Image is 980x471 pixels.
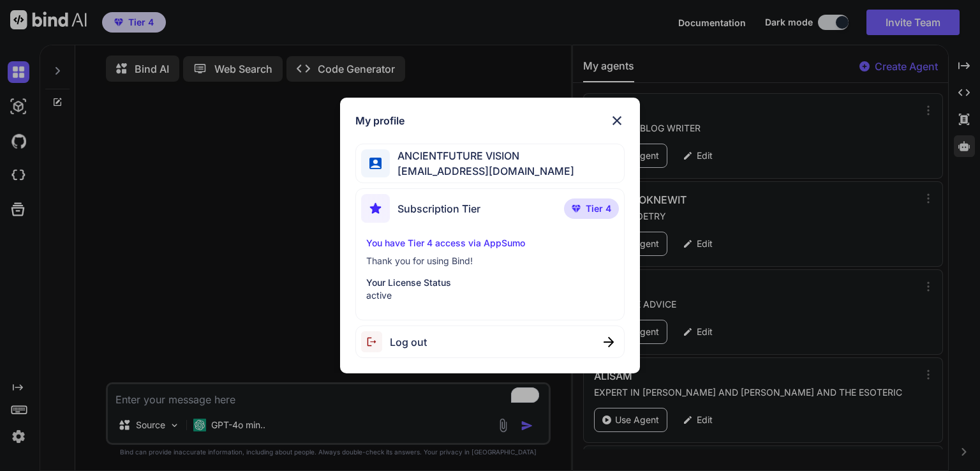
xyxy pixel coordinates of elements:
span: [EMAIL_ADDRESS][DOMAIN_NAME] [390,163,574,179]
img: profile [369,158,382,170]
img: subscription [361,194,390,223]
img: logout [361,331,390,352]
span: Subscription Tier [397,201,480,216]
p: Thank you for using Bind! [366,255,613,267]
img: close [609,113,625,128]
span: Tier 4 [586,202,611,215]
h1: My profile [355,113,405,128]
span: Log out [390,334,427,350]
img: close [604,337,614,347]
img: premium [572,205,581,213]
p: You have Tier 4 access via AppSumo [366,237,613,250]
p: Your License Status [366,276,613,289]
span: ANCIENTFUTURE VISION [390,148,574,163]
p: active [366,289,613,302]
